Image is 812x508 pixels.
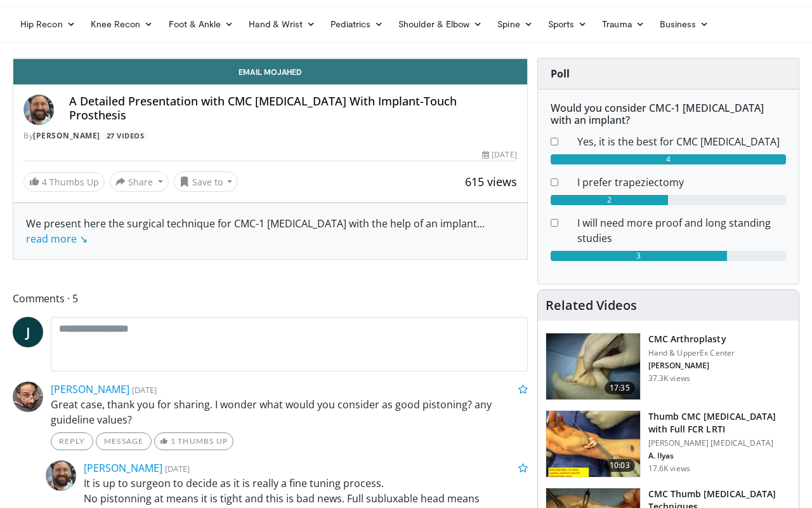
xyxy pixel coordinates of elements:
a: Message [96,432,152,450]
a: read more ↘ [26,232,88,246]
h4: Related Videos [546,298,637,313]
div: 3 [551,251,727,261]
dd: Yes, it is the best for CMC [MEDICAL_DATA] [568,134,796,149]
a: Reply [51,432,93,450]
span: 1 [171,436,176,446]
a: [PERSON_NAME] [33,130,100,141]
img: 54618_0000_3.png.150x105_q85_crop-smart_upscale.jpg [546,333,640,399]
button: Share [110,171,169,192]
p: [PERSON_NAME] [648,361,735,371]
a: 4 Thumbs Up [23,172,105,192]
video-js: Video Player [13,58,527,59]
small: [DATE] [132,384,157,396]
img: 155faa92-facb-4e6b-8eb7-d2d6db7ef378.150x105_q85_crop-smart_upscale.jpg [546,411,640,477]
p: Great case, thank you for sharing. I wonder what would you consider as good pistoning? any guidel... [51,397,528,427]
small: [DATE] [165,463,190,474]
p: Hand & UpperEx Center [648,348,735,358]
h3: Thumb CMC [MEDICAL_DATA] with Full FCR LRTI [648,410,791,436]
span: 10:03 [605,459,635,472]
a: Email Mojahed [13,59,527,84]
a: Business [652,11,717,37]
span: 4 [42,176,47,188]
img: Avatar [46,460,76,491]
img: Avatar [23,95,54,125]
button: Save to [174,171,239,192]
a: Knee Recon [83,11,161,37]
dd: I prefer trapeziectomy [568,175,796,190]
p: 37.3K views [648,373,690,384]
a: [PERSON_NAME] [84,461,162,475]
a: [PERSON_NAME] [51,382,129,396]
p: 17.6K views [648,464,690,474]
h3: CMC Arthroplasty [648,333,735,345]
a: Spine [490,11,540,37]
div: We present here the surgical technique for CMC-1 [MEDICAL_DATA] with the help of an implant [26,216,514,246]
a: Shoulder & Elbow [391,11,490,37]
span: Comments 5 [13,290,528,307]
h6: Would you consider CMC-1 [MEDICAL_DATA] with an implant? [551,102,786,126]
span: 615 views [465,174,517,189]
strong: Poll [551,67,570,81]
a: Hand & Wrist [241,11,323,37]
a: 10:03 Thumb CMC [MEDICAL_DATA] with Full FCR LRTI [PERSON_NAME] [MEDICAL_DATA] A. Ilyas 17.6K views [546,410,791,478]
a: J [13,317,43,347]
a: Foot & Ankle [161,11,242,37]
p: [PERSON_NAME] [MEDICAL_DATA] [648,438,791,448]
a: 17:35 CMC Arthroplasty Hand & UpperEx Center [PERSON_NAME] 37.3K views [546,333,791,400]
p: A. Ilyas [648,451,791,461]
div: By [23,130,517,142]
div: [DATE] [482,149,516,161]
img: Avatar [13,382,43,412]
a: Sports [540,11,595,37]
a: 1 Thumbs Up [154,432,233,450]
a: Hip Recon [13,11,83,37]
a: 27 Videos [102,130,148,141]
span: 17:35 [605,382,635,394]
a: Trauma [594,11,652,37]
div: 2 [551,195,669,205]
div: 4 [551,154,786,164]
dd: I will need more proof and long standing studies [568,215,796,246]
h4: A Detailed Presentation with CMC [MEDICAL_DATA] With Implant-Touch Prosthesis [69,95,517,122]
a: Pediatrics [323,11,391,37]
